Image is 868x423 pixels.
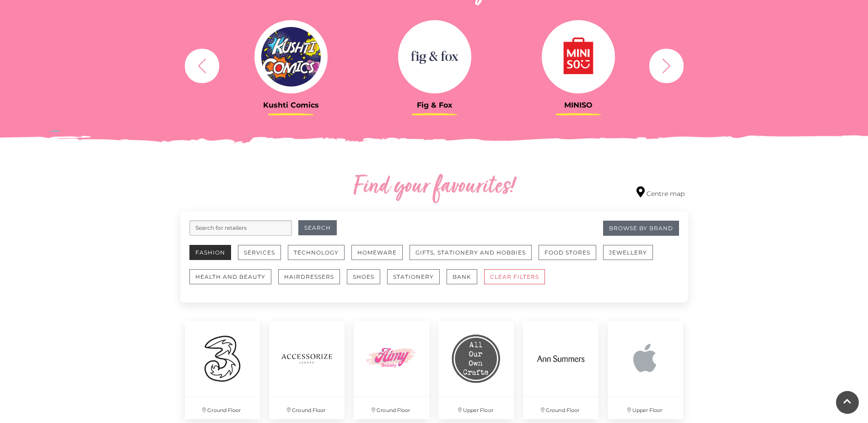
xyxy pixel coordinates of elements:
h2: Find your favourites! [267,173,601,202]
p: Ground Floor [269,397,345,419]
button: Stationery [387,269,440,284]
h3: Fig & Fox [370,101,500,109]
button: Homeware [351,245,403,260]
button: Health and Beauty [189,269,271,284]
button: Food Stores [539,245,596,260]
p: Upper Floor [438,397,514,419]
a: Gifts, Stationery and Hobbies [410,245,539,269]
a: Homeware [351,245,410,269]
input: Search for retailers [189,220,292,236]
p: Ground Floor [354,397,429,419]
button: Fashion [189,245,231,260]
a: Kushti Comics [226,20,356,109]
button: Bank [447,269,477,284]
a: Food Stores [539,245,603,269]
a: Stationery [387,269,447,293]
button: Hairdressers [278,269,340,284]
button: Gifts, Stationery and Hobbies [410,245,532,260]
p: Ground Floor [185,397,260,419]
a: Centre map [636,186,685,199]
h3: Kushti Comics [226,101,356,109]
button: Search [298,220,337,235]
p: Upper Floor [608,397,683,419]
a: Shoes [347,269,387,293]
a: Hairdressers [278,269,347,293]
a: Services [238,245,288,269]
button: Technology [288,245,345,260]
a: Bank [447,269,484,293]
p: Ground Floor [523,397,598,419]
button: CLEAR FILTERS [484,269,545,284]
a: Fig & Fox [370,20,500,109]
a: Jewellery [603,245,660,269]
a: Technology [288,245,351,269]
a: Health and Beauty [189,269,278,293]
button: Shoes [347,269,380,284]
a: Browse By Brand [603,221,679,236]
button: Jewellery [603,245,653,260]
a: CLEAR FILTERS [484,269,552,293]
button: Services [238,245,281,260]
a: MINISO [513,20,643,109]
a: Fashion [189,245,238,269]
h3: MINISO [513,101,643,109]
